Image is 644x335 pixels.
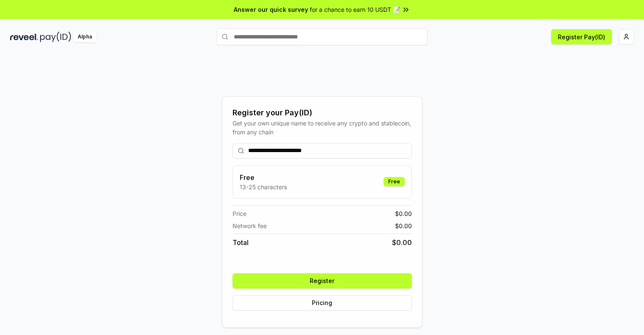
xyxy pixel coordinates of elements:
[233,295,412,310] button: Pricing
[233,107,412,119] div: Register your Pay(ID)
[40,32,71,42] img: pay_id
[392,237,412,248] span: $ 0.00
[233,237,249,248] span: Total
[240,182,287,191] p: 13-25 characters
[551,29,612,44] button: Register Pay(ID)
[395,209,412,218] span: $ 0.00
[233,209,246,218] span: Price
[395,221,412,230] span: $ 0.00
[233,119,412,136] div: Get your own unique name to receive any crypto and stablecoin, from any chain
[10,32,38,42] img: reveel_dark
[384,177,405,186] div: Free
[310,5,400,14] span: for a chance to earn 10 USDT 📝
[233,221,267,230] span: Network fee
[234,5,308,14] span: Answer our quick survey
[240,172,287,182] h3: Free
[233,273,412,289] button: Register
[73,32,97,42] div: Alpha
